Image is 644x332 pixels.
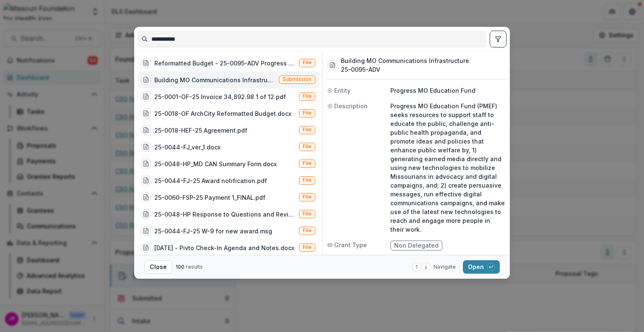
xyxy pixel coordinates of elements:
[341,56,469,65] h3: Building MO Communications Infrastructure
[154,243,294,252] div: [DATE] - Pivto Check-In Agenda and Notes.docx
[154,176,267,185] div: 25-0044-FJ-25 Award notification.pdf
[154,210,296,219] div: 25-0048-HP Response to Questions and Revised Narrative.msg
[154,59,296,68] div: Reformatted Budget - 25-0095-ADV Progress MO.docx
[154,126,247,135] div: 25-0018-HEF-25 Agreement.pdf
[303,110,312,116] span: File
[186,264,203,270] span: results
[341,65,469,74] h3: 25-0095-ADV
[303,60,312,65] span: File
[303,244,312,250] span: File
[283,76,312,82] span: Submission
[303,211,312,217] span: File
[303,160,312,166] span: File
[434,263,456,271] span: Navigate
[390,86,505,95] p: Progress MO Education Fund
[463,260,500,274] button: Open
[303,177,312,183] span: File
[303,227,312,233] span: File
[154,143,221,152] div: 25-0044-FJ_ver_1.docx
[303,93,312,99] span: File
[303,194,312,200] span: File
[334,86,351,95] span: Entity
[394,242,439,249] span: Non Delegated
[154,193,265,202] div: 25-0060-FSP-25 Payment 1_FINAL.pdf
[176,264,184,270] span: 100
[154,227,272,235] div: 25-0044-FJ-25 W-9 for new award.msg
[303,144,312,149] span: File
[334,241,367,249] span: Grant Type
[390,102,505,234] p: Progress MO Education Fund (PMEF) seeks resources to support staff to educate the public, challen...
[303,127,312,133] span: File
[490,31,506,47] button: toggle filters
[144,260,172,274] button: Close
[334,102,368,110] span: Description
[154,109,291,118] div: 25-0018-OF ArchCity Reformatted Budget.docx
[154,92,286,101] div: 25-0001-OF-25 Invoice 34,892.98 1 of 12.pdf
[154,76,275,84] div: Building MO Communications Infrastructure (Progress MO Education Fund (PMEF) seeks resources to s...
[154,159,277,168] div: 25-0048-HP_MD CAN Summary Form.docx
